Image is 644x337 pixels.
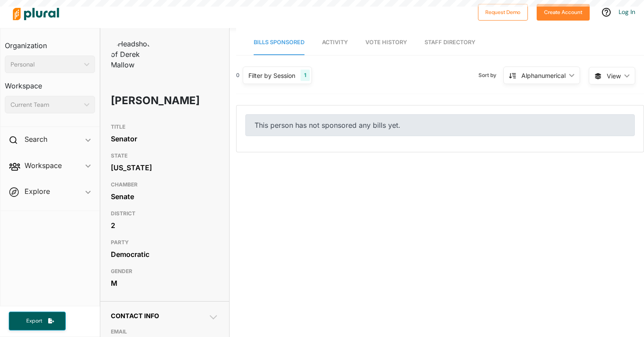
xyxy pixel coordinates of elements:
[537,7,590,16] a: Create Account
[111,266,218,277] h3: GENDER
[425,30,475,55] a: Staff Directory
[111,132,218,145] div: Senator
[111,312,159,319] span: Contact Info
[111,237,218,248] h3: PARTY
[25,134,47,144] h2: Search
[111,219,218,232] div: 2
[111,179,218,190] h3: CHAMBER
[5,73,95,92] h3: Workspace
[236,71,240,79] div: 0
[254,39,304,46] span: Bills Sponsored
[111,277,218,290] div: M
[111,122,218,132] h3: TITLE
[111,151,218,161] h3: STATE
[20,317,48,325] span: Export
[478,4,528,21] button: Request Demo
[248,71,295,80] div: Filter by Session
[301,70,310,81] div: 1
[619,8,635,16] a: Log In
[111,326,218,337] h3: EMAIL
[254,30,304,55] a: Bills Sponsored
[9,312,66,330] button: Export
[111,190,218,203] div: Senate
[5,33,95,52] h3: Organization
[478,71,503,79] span: Sort by
[111,88,175,114] h1: [PERSON_NAME]
[607,71,621,81] span: View
[478,7,528,16] a: Request Demo
[111,39,155,70] img: Headshot of Derek Mallow
[111,208,218,219] h3: DISTRICT
[11,60,81,69] div: Personal
[111,161,218,174] div: [US_STATE]
[245,114,635,136] div: This person has not sponsored any bills yet.
[365,39,407,46] span: Vote History
[11,100,81,109] div: Current Team
[322,39,348,46] span: Activity
[365,30,407,55] a: Vote History
[322,30,348,55] a: Activity
[537,4,590,21] button: Create Account
[521,71,566,80] div: Alphanumerical
[111,248,218,261] div: Democratic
